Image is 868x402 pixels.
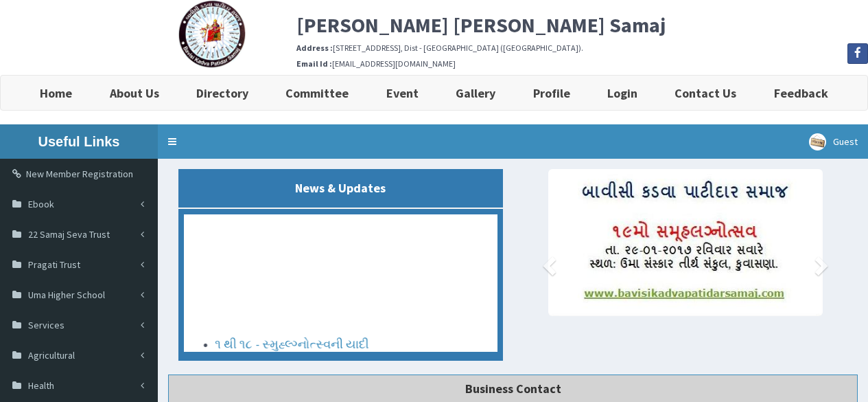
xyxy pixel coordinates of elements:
b: Committee [285,85,349,101]
img: User Image [809,133,826,150]
a: Login [589,76,656,110]
b: Address : [296,43,333,53]
a: Guest [799,124,868,159]
a: Home [21,76,91,110]
span: Services [28,319,64,331]
a: Directory [178,76,267,110]
b: Login [607,85,637,101]
span: Health [28,379,54,392]
a: Event [368,76,437,110]
b: Home [40,85,72,101]
b: Directory [196,85,248,101]
span: Agricultural [28,349,75,361]
h6: [EMAIL_ADDRESS][DOMAIN_NAME] [296,59,868,68]
a: Gallery [437,76,514,110]
a: Committee [267,76,367,110]
span: Uma Higher School [28,289,105,301]
b: Profile [533,85,570,101]
b: [PERSON_NAME] [PERSON_NAME] Samaj [296,12,666,38]
b: Gallery [456,85,495,101]
b: Event [386,85,419,101]
b: Email Id : [296,58,332,69]
b: About Us [110,85,159,101]
b: News & Updates [295,180,386,196]
b: Contact Us [675,85,736,101]
a: Feedback [755,76,847,110]
b: Feedback [774,85,828,101]
h6: [STREET_ADDRESS], Dist - [GEOGRAPHIC_DATA] ([GEOGRAPHIC_DATA]). [296,43,868,52]
b: Useful Links [38,134,120,149]
span: Pragati Trust [28,258,80,271]
a: Profile [514,76,588,110]
span: Ebook [28,198,54,210]
a: ૧ થી ૧૮ - સ્મુહ્લ્ગ્નોત્સ્વની યાદી [215,333,369,349]
b: Business Contact [465,381,561,397]
span: 22 Samaj Seva Trust [28,228,110,241]
a: Contact Us [656,76,755,110]
span: Guest [833,135,858,148]
a: About Us [91,76,177,110]
img: image [548,169,823,316]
